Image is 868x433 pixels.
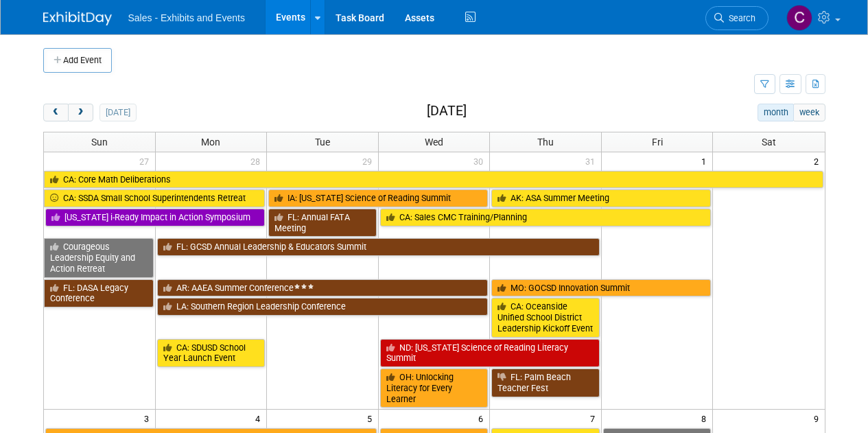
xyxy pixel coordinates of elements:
[380,209,712,226] a: CA: Sales CMC Training/Planning
[268,209,377,237] a: FL: Annual FATA Meeting
[157,339,266,367] a: CA: SDUSD School Year Launch Event
[157,298,489,316] a: LA: Southern Region Leadership Conference
[477,410,489,427] span: 6
[491,368,600,397] a: FL: Palm Beach Teacher Fest
[157,279,489,297] a: AR: AAEA Summer Conference
[201,137,220,148] span: Mon
[724,13,755,23] span: Search
[45,209,266,226] a: [US_STATE] i-Ready Impact in Action Symposium
[361,152,378,169] span: 29
[43,104,69,121] button: prev
[652,137,663,148] span: Fri
[762,137,776,148] span: Sat
[758,104,794,121] button: month
[427,104,467,119] h2: [DATE]
[380,368,489,408] a: OH: Unlocking Literacy for Every Learner
[366,410,378,427] span: 5
[268,189,488,207] a: IA: [US_STATE] Science of Reading Summit
[380,339,600,367] a: ND: [US_STATE] Science of Reading Literacy Summit
[43,48,112,73] button: Add Event
[491,298,600,337] a: CA: Oceanside Unified School District Leadership Kickoff Event
[44,189,266,207] a: CA: SSDA Small School Superintendents Retreat
[700,410,712,427] span: 8
[249,152,266,169] span: 28
[143,410,155,427] span: 3
[43,12,112,25] img: ExhibitDay
[700,152,712,169] span: 1
[812,152,825,169] span: 2
[44,238,154,277] a: Courageous Leadership Equity and Action Retreat
[99,104,136,121] button: [DATE]
[68,104,93,121] button: next
[491,279,711,297] a: MO: GOCSD Innovation Summit
[44,171,823,189] a: CA: Core Math Deliberations
[138,152,155,169] span: 27
[491,189,711,207] a: AK: ASA Summer Meeting
[315,137,330,148] span: Tue
[157,238,600,256] a: FL: GCSD Annual Leadership & Educators Summit
[44,279,154,307] a: FL: DASA Legacy Conference
[472,152,489,169] span: 30
[705,6,769,30] a: Search
[537,137,554,148] span: Thu
[812,410,825,427] span: 9
[589,410,601,427] span: 7
[584,152,601,169] span: 31
[91,137,108,148] span: Sun
[425,137,443,148] span: Wed
[793,104,825,121] button: week
[786,5,812,31] img: Christine Lurz
[254,410,266,427] span: 4
[128,12,245,23] span: Sales - Exhibits and Events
